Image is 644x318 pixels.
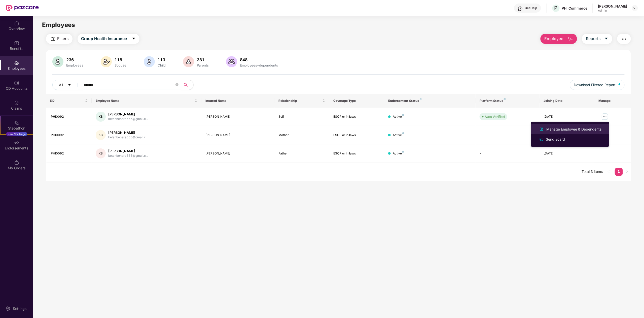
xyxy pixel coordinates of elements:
div: 848 [239,57,279,62]
img: svg+xml;base64,PHN2ZyBpZD0iSG9tZSIgeG1sbnM9Imh0dHA6Ly93d3cudzMub3JnLzIwMDAvc3ZnIiB3aWR0aD0iMjAiIG... [14,21,19,26]
img: svg+xml;base64,PHN2ZyBpZD0iRHJvcGRvd24tMzJ4MzIiIHhtbG5zPSJodHRwOi8vd3d3LnczLm9yZy8yMDAwL3N2ZyIgd2... [633,6,637,10]
span: right [625,170,628,173]
img: svg+xml;base64,PHN2ZyB4bWxucz0iaHR0cDovL3d3dy53My5vcmcvMjAwMC9zdmciIHhtbG5zOnhsaW5rPSJodHRwOi8vd3... [226,56,237,67]
div: [PERSON_NAME] [108,149,148,153]
div: ketanbehere555@gmail.c... [108,117,148,121]
div: [PERSON_NAME] [108,112,148,117]
div: [DATE] [544,114,590,119]
span: search [181,83,191,87]
span: Download Filtered Report [574,82,616,88]
div: PHI0092 [51,151,88,156]
div: Mother [278,133,325,138]
span: close-circle [175,83,178,86]
div: ESCP or in laws [333,151,380,156]
div: Admin [598,9,627,13]
div: 118 [114,57,128,62]
img: svg+xml;base64,PHN2ZyB4bWxucz0iaHR0cDovL3d3dy53My5vcmcvMjAwMC9zdmciIHdpZHRoPSI4IiBoZWlnaHQ9IjgiIH... [402,114,404,116]
button: Group Health Insurancecaret-down [78,34,139,44]
img: svg+xml;base64,PHN2ZyB4bWxucz0iaHR0cDovL3d3dy53My5vcmcvMjAwMC9zdmciIHhtbG5zOnhsaW5rPSJodHRwOi8vd3... [52,56,63,67]
div: Spouse [114,63,128,67]
span: caret-down [604,37,609,41]
th: EID [46,94,92,108]
div: Stepathon [1,126,33,131]
img: svg+xml;base64,PHN2ZyB4bWxucz0iaHR0cDovL3d3dy53My5vcmcvMjAwMC9zdmciIHdpZHRoPSIyNCIgaGVpZ2h0PSIyNC... [621,36,627,42]
div: Child [157,63,167,67]
div: ketanbehere555@gmail.c... [108,153,148,158]
button: Allcaret-down [52,80,83,90]
img: svg+xml;base64,PHN2ZyBpZD0iQ2xhaW0iIHhtbG5zPSJodHRwOi8vd3d3LnczLm9yZy8yMDAwL3N2ZyIgd2lkdGg9IjIwIi... [14,100,19,105]
div: Active [393,114,404,119]
img: svg+xml;base64,PHN2ZyB4bWxucz0iaHR0cDovL3d3dy53My5vcmcvMjAwMC9zdmciIHdpZHRoPSI4IiBoZWlnaHQ9IjgiIH... [402,151,404,153]
img: svg+xml;base64,PHN2ZyB4bWxucz0iaHR0cDovL3d3dy53My5vcmcvMjAwMC9zdmciIHhtbG5zOnhsaW5rPSJodHRwOi8vd3... [101,56,112,67]
li: Total 3 items [582,168,603,176]
div: Active [393,133,404,138]
span: Employee Name [96,99,194,103]
div: Auto Verified [485,114,505,119]
button: Download Filtered Report [570,80,625,90]
img: svg+xml;base64,PHN2ZyB4bWxucz0iaHR0cDovL3d3dy53My5vcmcvMjAwMC9zdmciIHhtbG5zOnhsaW5rPSJodHRwOi8vd3... [183,56,194,67]
li: Next Page [623,168,631,176]
div: 381 [196,57,210,62]
div: [PERSON_NAME] [108,130,148,135]
div: [PERSON_NAME] [205,114,270,119]
div: New Challenge [6,132,27,136]
div: Employees+dependents [239,63,279,67]
button: left [605,168,613,176]
span: Employees [42,21,75,28]
button: right [623,168,631,176]
div: Get Help [525,6,537,10]
div: Send Ecard [545,137,566,142]
div: [PERSON_NAME] [205,151,270,156]
th: Relationship [274,94,329,108]
button: search [181,80,194,90]
th: Insured Name [201,94,274,108]
img: svg+xml;base64,PHN2ZyB4bWxucz0iaHR0cDovL3d3dy53My5vcmcvMjAwMC9zdmciIHhtbG5zOnhsaW5rPSJodHRwOi8vd3... [144,56,155,67]
img: svg+xml;base64,PHN2ZyBpZD0iQmVuZWZpdHMiIHhtbG5zPSJodHRwOi8vd3d3LnczLm9yZy8yMDAwL3N2ZyIgd2lkdGg9Ij... [14,41,19,46]
span: close-circle [175,83,178,87]
th: Employee Name [92,94,201,108]
span: caret-down [68,83,71,87]
span: EID [50,99,84,103]
div: 236 [65,57,85,62]
div: Self [278,114,325,119]
th: Joining Date [540,94,594,108]
img: svg+xml;base64,PHN2ZyB4bWxucz0iaHR0cDovL3d3dy53My5vcmcvMjAwMC9zdmciIHhtbG5zOnhsaW5rPSJodHRwOi8vd3... [539,126,545,132]
td: - [476,126,540,144]
img: svg+xml;base64,PHN2ZyBpZD0iRW5kb3JzZW1lbnRzIiB4bWxucz0iaHR0cDovL3d3dy53My5vcmcvMjAwMC9zdmciIHdpZH... [14,140,19,145]
img: svg+xml;base64,PHN2ZyB4bWxucz0iaHR0cDovL3d3dy53My5vcmcvMjAwMC9zdmciIHhtbG5zOnhsaW5rPSJodHRwOi8vd3... [567,36,573,42]
div: [PERSON_NAME] [205,133,270,138]
div: Endorsement Status [388,99,472,103]
span: Filters [57,36,69,42]
div: Father [278,151,325,156]
div: KB [96,148,106,158]
button: Filters [46,34,73,44]
img: New Pazcare Logo [6,5,39,11]
img: svg+xml;base64,PHN2ZyB4bWxucz0iaHR0cDovL3d3dy53My5vcmcvMjAwMC9zdmciIHhtbG5zOnhsaW5rPSJodHRwOi8vd3... [618,83,621,86]
img: svg+xml;base64,PHN2ZyB4bWxucz0iaHR0cDovL3d3dy53My5vcmcvMjAwMC9zdmciIHdpZHRoPSI4IiBoZWlnaHQ9IjgiIH... [504,98,506,100]
li: 1 [615,168,623,176]
span: Relationship [278,99,321,103]
img: svg+xml;base64,PHN2ZyBpZD0iRW1wbG95ZWVzIiB4bWxucz0iaHR0cDovL3d3dy53My5vcmcvMjAwMC9zdmciIHdpZHRoPS... [14,60,19,66]
span: All [59,82,63,88]
div: Manage Employee & Dependents [546,126,603,132]
div: [PERSON_NAME] [598,4,627,9]
button: Employee [541,34,577,44]
img: svg+xml;base64,PHN2ZyBpZD0iQ0RfQWNjb3VudHMiIGRhdGEtbmFtZT0iQ0QgQWNjb3VudHMiIHhtbG5zPSJodHRwOi8vd3... [14,80,19,85]
img: svg+xml;base64,PHN2ZyB4bWxucz0iaHR0cDovL3d3dy53My5vcmcvMjAwMC9zdmciIHdpZHRoPSIyNCIgaGVpZ2h0PSIyNC... [50,36,56,42]
div: ESCP or in laws [333,133,380,138]
div: PHI Commerce [562,6,588,11]
span: Reports [586,36,600,42]
div: Platform Status [480,99,535,103]
div: KB [96,130,106,140]
span: Employee [544,36,563,42]
div: [DATE] [544,151,590,156]
span: P [554,5,558,11]
img: manageButton [601,113,609,121]
div: 113 [157,57,167,62]
img: svg+xml;base64,PHN2ZyB4bWxucz0iaHR0cDovL3d3dy53My5vcmcvMjAwMC9zdmciIHdpZHRoPSI4IiBoZWlnaHQ9IjgiIH... [402,132,404,134]
img: svg+xml;base64,PHN2ZyB4bWxucz0iaHR0cDovL3d3dy53My5vcmcvMjAwMC9zdmciIHdpZHRoPSIyMSIgaGVpZ2h0PSIyMC... [14,120,19,125]
button: Reportscaret-down [582,34,612,44]
span: Group Health Insurance [81,36,127,42]
img: svg+xml;base64,PHN2ZyBpZD0iTXlfT3JkZXJzIiBkYXRhLW5hbWU9Ik15IE9yZGVycyIgeG1sbnM9Imh0dHA6Ly93d3cudz... [14,160,19,165]
div: ketanbehere555@gmail.c... [108,135,148,140]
